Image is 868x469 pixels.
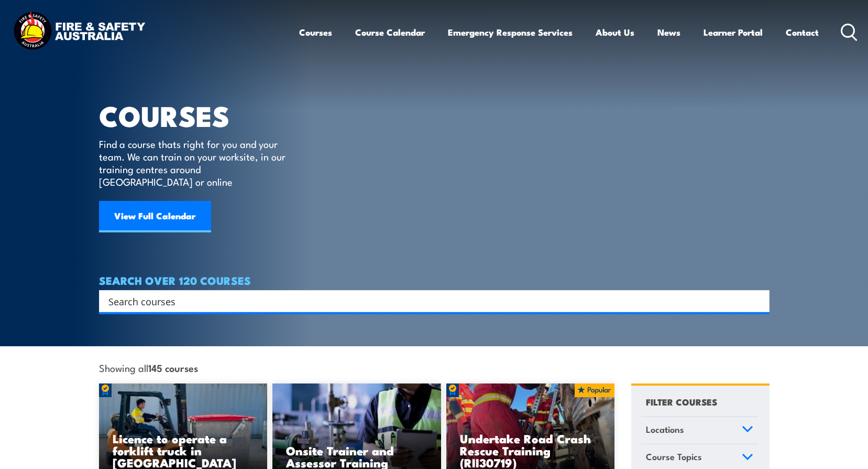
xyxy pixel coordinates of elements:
form: Search form [111,294,749,308]
h3: Onsite Trainer and Assessor Training [286,444,427,468]
a: View Full Calendar [99,201,211,232]
a: Locations [641,417,758,444]
strong: 145 courses [148,360,198,375]
h3: Undertake Road Crash Rescue Training (RII30719) [460,432,601,468]
h4: FILTER COURSES [646,395,717,409]
a: About Us [596,18,634,46]
h3: Licence to operate a forklift truck in [GEOGRAPHIC_DATA] [113,432,254,468]
a: Emergency Response Services [448,18,573,46]
a: Courses [299,18,332,46]
a: Contact [786,18,819,46]
button: Search magnifier button [751,294,766,308]
span: Showing all [99,362,198,373]
span: Locations [646,422,684,436]
a: News [657,18,680,46]
p: Find a course thats right for you and your team. We can train on your worksite, in our training c... [99,137,290,188]
h1: COURSES [99,103,301,127]
a: Course Calendar [355,18,425,46]
h4: SEARCH OVER 120 COURSES [99,274,770,286]
a: Learner Portal [704,18,763,46]
span: Course Topics [646,450,702,464]
input: Search input [108,293,746,309]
